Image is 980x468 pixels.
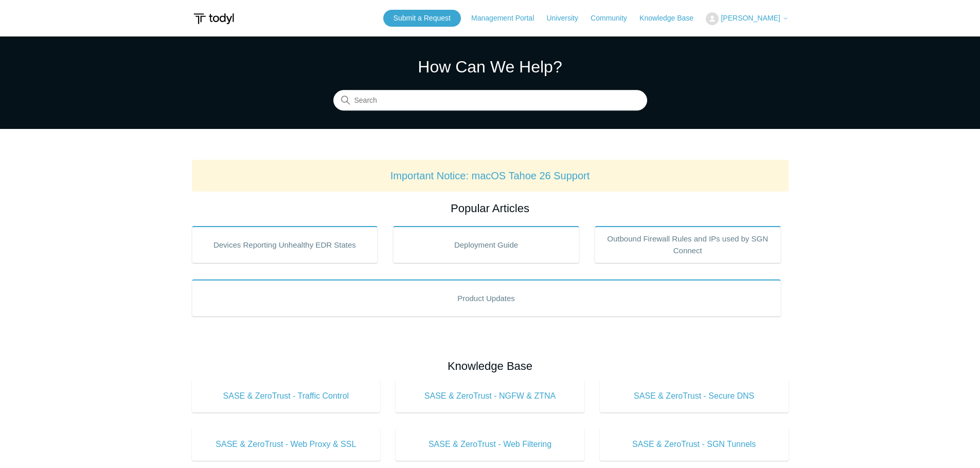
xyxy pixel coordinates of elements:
h2: Knowledge Base [192,358,789,375]
span: SASE & ZeroTrust - Traffic Control [207,390,365,402]
span: SASE & ZeroTrust - Web Proxy & SSL [207,438,365,451]
button: [PERSON_NAME] [706,12,788,25]
a: Devices Reporting Unhealthy EDR States [192,226,378,263]
a: Knowledge Base [639,13,704,24]
span: SASE & ZeroTrust - SGN Tunnels [615,438,773,451]
a: Product Updates [192,279,781,316]
h2: Popular Articles [192,200,789,217]
input: Search [333,90,647,111]
a: Important Notice: macOS Tahoe 26 Support [390,170,590,181]
h1: How Can We Help? [333,54,647,79]
a: SASE & ZeroTrust - NGFW & ZTNA [396,380,584,413]
a: SASE & ZeroTrust - Web Filtering [396,428,584,461]
a: SASE & ZeroTrust - Secure DNS [600,380,789,413]
a: SASE & ZeroTrust - SGN Tunnels [600,428,789,461]
span: SASE & ZeroTrust - Secure DNS [615,390,773,402]
a: Community [591,13,637,24]
img: Todyl Support Center Help Center home page [192,9,236,28]
span: [PERSON_NAME] [721,14,780,22]
a: SASE & ZeroTrust - Web Proxy & SSL [192,428,381,461]
span: SASE & ZeroTrust - Web Filtering [411,438,569,451]
a: University [546,13,588,24]
a: Submit a Request [383,10,461,27]
span: SASE & ZeroTrust - NGFW & ZTNA [411,390,569,402]
a: Management Portal [471,13,544,24]
a: Outbound Firewall Rules and IPs used by SGN Connect [595,226,781,263]
a: Deployment Guide [393,226,579,263]
a: SASE & ZeroTrust - Traffic Control [192,380,381,413]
